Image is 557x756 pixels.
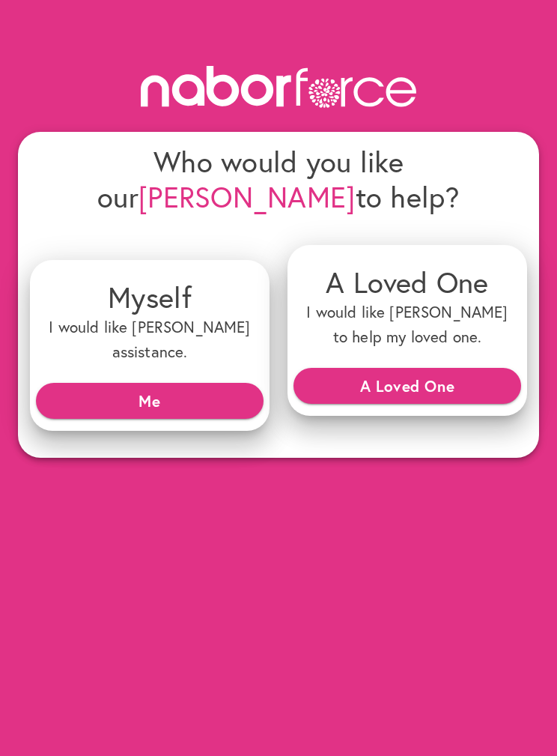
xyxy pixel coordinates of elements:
h4: Who would you like our to help? [30,144,527,215]
h4: A Loved One [299,264,515,300]
button: Me [36,383,264,419]
h4: Myself [42,279,258,315]
h6: I would like [PERSON_NAME] to help my loved one. [299,300,515,350]
h6: I would like [PERSON_NAME] assistance. [42,315,258,365]
span: A Loved One [305,372,509,399]
span: [PERSON_NAME] [139,178,356,216]
span: Me [48,387,252,414]
button: A Loved One [293,368,521,404]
